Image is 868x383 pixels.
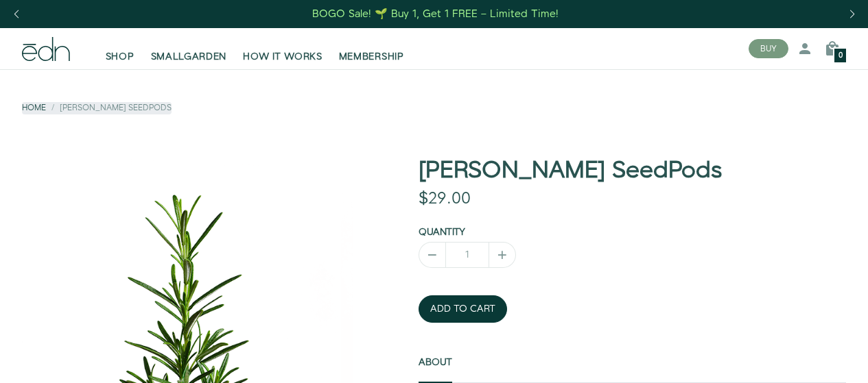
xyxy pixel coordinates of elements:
span: SMALLGARDEN [151,50,227,64]
button: BUY [749,39,788,58]
iframe: Opens a widget where you can find more information [690,342,854,376]
span: MEMBERSHIP [339,50,404,64]
a: Home [22,102,46,114]
a: BOGO Sale! 🌱 Buy 1, Get 1 FREE – Limited Time! [311,3,560,25]
button: ADD TO CART [419,295,507,323]
a: About [419,342,452,383]
div: BOGO Sale! 🌱 Buy 1, Get 1 FREE – Limited Time! [312,7,559,21]
h1: [PERSON_NAME] SeedPods [419,158,846,184]
span: $29.00 [419,187,471,210]
nav: breadcrumbs [22,102,172,114]
label: Quantity [419,225,465,239]
span: HOW IT WORKS [243,50,322,64]
a: SMALLGARDEN [143,34,235,64]
span: SHOP [106,50,134,64]
a: SHOP [97,34,143,64]
span: 0 [838,52,843,60]
a: MEMBERSHIP [331,34,412,64]
a: HOW IT WORKS [235,34,330,64]
li: [PERSON_NAME] SeedPods [46,102,172,114]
